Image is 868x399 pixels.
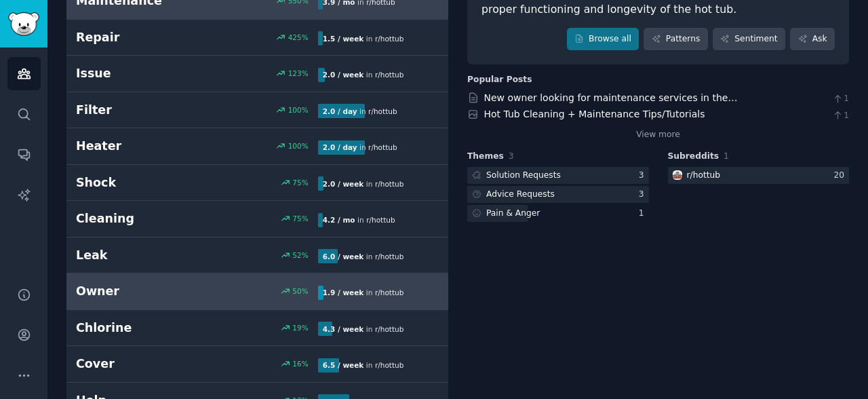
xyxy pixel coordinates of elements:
h2: Filter [76,102,197,119]
div: 75 % [292,214,308,223]
div: 100 % [288,105,309,115]
a: Heater100%2.0 / dayin r/hottub [66,128,448,165]
b: 2.0 / day [323,107,357,115]
a: Cover16%6.5 / weekin r/hottub [66,346,448,383]
div: 20 [833,170,849,182]
span: r/ hottub [368,143,397,151]
h2: Owner [76,283,197,300]
div: 425 % [288,33,309,42]
h2: Shock [76,174,197,191]
span: 1 [724,151,729,161]
span: r/ hottub [375,71,404,79]
a: Patterns [644,28,707,51]
span: r/ hottub [375,325,404,333]
a: hottubr/hottub20 [668,167,850,184]
a: View more [636,129,680,141]
div: in [318,31,409,45]
span: r/ hottub [375,288,404,297]
div: Advice Requests [486,189,555,201]
div: 19 % [292,323,308,332]
div: r/ hottub [687,170,721,182]
a: New owner looking for maintenance services in the [GEOGRAPHIC_DATA]. [484,92,738,117]
a: Repair425%1.5 / weekin r/hottub [66,20,448,56]
span: r/ hottub [375,252,404,261]
div: in [318,140,402,155]
a: Solution Requests3 [467,167,649,184]
div: 75 % [292,178,308,187]
b: 6.5 / week [323,361,364,369]
a: Owner50%1.9 / weekin r/hottub [66,273,448,310]
div: Solution Requests [486,170,561,182]
div: Popular Posts [467,74,532,86]
h2: Heater [76,138,197,155]
span: Subreddits [668,151,719,163]
a: Ask [790,28,835,51]
a: Sentiment [713,28,785,51]
span: 1 [832,93,849,105]
a: Cleaning75%4.2 / moin r/hottub [66,201,448,237]
div: in [318,322,409,336]
a: Issue123%2.0 / weekin r/hottub [66,56,448,92]
a: Chlorine19%4.3 / weekin r/hottub [66,310,448,347]
div: in [318,104,402,118]
a: Advice Requests3 [467,186,649,203]
b: 2.0 / day [323,143,357,151]
b: 1.5 / week [323,35,364,43]
span: r/ hottub [375,180,404,188]
b: 4.2 / mo [323,216,355,224]
span: r/ hottub [375,361,404,369]
div: 52 % [292,250,308,260]
a: Hot Tub Cleaning + Maintenance Tips/Tutorials [484,109,705,119]
div: in [318,213,400,227]
div: 3 [639,189,649,201]
div: in [318,249,409,263]
span: Themes [467,151,504,163]
span: r/ hottub [368,107,397,115]
a: Filter100%2.0 / dayin r/hottub [66,92,448,129]
div: in [318,358,409,373]
img: GummySearch logo [8,12,39,36]
b: 1.9 / week [323,288,364,297]
span: r/ hottub [366,216,395,224]
h2: Cover [76,356,197,373]
a: Leak52%6.0 / weekin r/hottub [66,237,448,274]
div: 50 % [292,286,308,296]
span: 1 [832,110,849,122]
div: 1 [639,208,649,220]
h2: Leak [76,247,197,264]
b: 4.3 / week [323,325,364,333]
div: 123 % [288,69,309,78]
div: in [318,176,409,191]
a: Browse all [567,28,639,51]
span: r/ hottub [375,35,404,43]
b: 6.0 / week [323,252,364,261]
h2: Issue [76,65,197,82]
h2: Repair [76,29,197,46]
span: 3 [509,151,514,161]
a: Shock75%2.0 / weekin r/hottub [66,165,448,202]
h2: Chlorine [76,320,197,337]
b: 2.0 / week [323,71,364,79]
h2: Cleaning [76,210,197,227]
div: 100 % [288,141,309,151]
b: 2.0 / week [323,180,364,188]
div: in [318,68,409,82]
a: Pain & Anger1 [467,205,649,222]
div: 16 % [292,359,308,368]
div: Pain & Anger [486,208,540,220]
img: hottub [673,170,682,180]
div: 3 [639,170,649,182]
div: in [318,286,409,300]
